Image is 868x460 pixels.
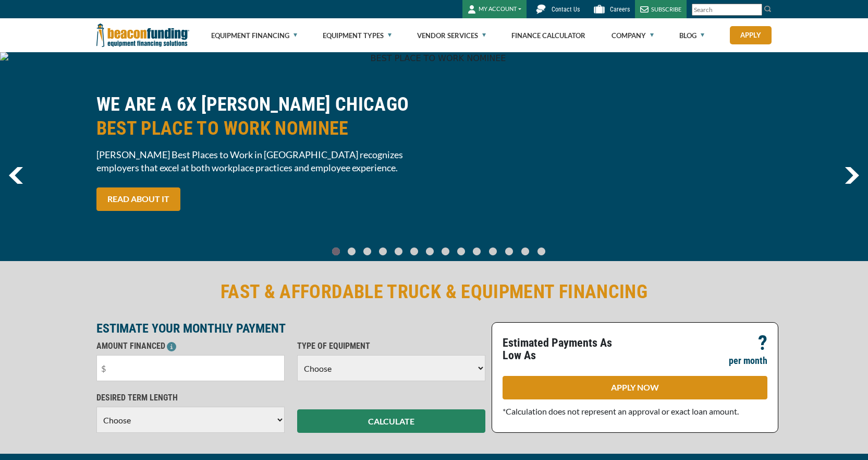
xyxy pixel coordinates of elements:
[424,247,436,256] a: Go To Slide 6
[417,19,486,52] a: Vendor Services
[764,5,772,13] img: Search
[408,247,421,256] a: Go To Slide 5
[610,6,630,13] span: Careers
[845,167,859,184] img: Right Navigator
[9,167,23,184] a: previous
[96,280,772,304] h2: FAST & AFFORDABLE TRUCK & EQUIPMENT FINANCING
[297,409,485,433] button: CALCULATE
[96,187,180,211] a: READ ABOUT IT
[96,18,189,52] img: Beacon Funding Corporation logo
[751,6,760,14] a: Clear search text
[503,247,516,256] a: Go To Slide 11
[535,247,548,256] a: Go To Slide 13
[96,392,285,404] p: DESIRED TERM LENGTH
[96,92,428,140] h2: WE ARE A 6X [PERSON_NAME] CHICAGO
[612,19,654,52] a: Company
[511,19,585,52] a: Finance Calculator
[361,247,374,256] a: Go To Slide 2
[758,337,767,349] p: ?
[729,355,767,367] p: per month
[96,355,285,381] input: $
[96,322,485,335] p: ESTIMATE YOUR MONTHLY PAYMENT
[96,340,285,352] p: AMOUNT FINANCED
[393,247,405,256] a: Go To Slide 4
[552,6,580,13] span: Contact Us
[9,167,23,184] img: Left Navigator
[297,340,485,352] p: TYPE OF EQUIPMENT
[330,247,343,256] a: Go To Slide 0
[503,406,739,416] span: *Calculation does not represent an approval or exact loan amount.
[346,247,358,256] a: Go To Slide 1
[471,247,483,256] a: Go To Slide 9
[96,116,428,140] span: BEST PLACE TO WORK NOMINEE
[211,19,297,52] a: Equipment Financing
[519,247,532,256] a: Go To Slide 12
[503,337,629,362] p: Estimated Payments As Low As
[377,247,389,256] a: Go To Slide 3
[96,148,428,174] span: [PERSON_NAME] Best Places to Work in [GEOGRAPHIC_DATA] recognizes employers that excel at both wo...
[503,376,767,399] a: APPLY NOW
[845,167,859,184] a: next
[692,4,762,16] input: Search
[323,19,392,52] a: Equipment Types
[730,26,772,44] a: Apply
[486,247,499,256] a: Go To Slide 10
[455,247,468,256] a: Go To Slide 8
[439,247,452,256] a: Go To Slide 7
[679,19,704,52] a: Blog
